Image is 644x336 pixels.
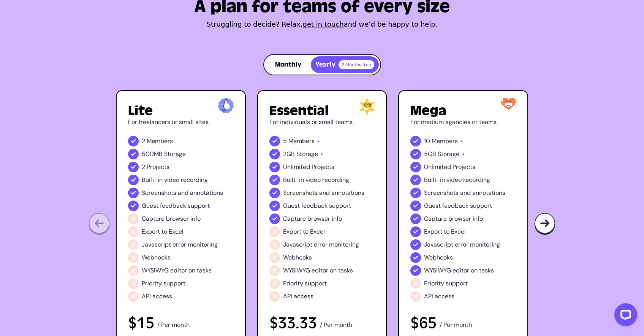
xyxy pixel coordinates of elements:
span: Export to Excel [283,227,325,236]
span: Guest feedback support [424,201,492,210]
span: Capture browser info [142,214,201,223]
h2: Essential [269,104,375,118]
button: Yearly [311,56,379,73]
iframe: LiveChat chat widget [608,300,640,332]
span: Export to Excel [424,227,466,236]
span: API access [424,292,454,301]
span: ▲ [461,150,465,159]
p: / Per month [320,320,352,331]
span: ▲ [316,137,320,146]
span: 500MB [142,150,163,159]
img: Bug tracking tool [534,213,555,235]
span: WYSIWYG editor on tasks [142,266,212,275]
span: 5GB [424,150,436,159]
span: Unlimited [424,162,451,172]
p: Struggling to decide? Relax, and we’d be happy to help. [116,19,528,30]
span: Unlimited [283,162,310,172]
span: 2 [142,137,145,146]
span: Guest feedback support [142,201,210,210]
span: Webhooks [283,253,312,262]
span: Priority support [142,279,185,288]
span: Projects [147,162,169,172]
span: Storage [296,150,318,159]
span: Projects [453,162,475,172]
a: get in touch [303,20,344,28]
span: Webhooks [424,253,453,262]
span: API access [142,292,172,301]
p: For medium agencies or teams. [410,118,516,127]
span: Capture browser info [283,214,342,223]
p: / Per month [440,320,472,331]
p: / Per month [157,320,190,331]
button: Monthly [266,56,311,73]
span: Built-in video recording [142,175,208,185]
h3: $33.33 [269,315,317,331]
span: Priority support [283,279,327,288]
span: Projects [312,162,334,172]
span: Javascript error monitoring [424,240,500,249]
span: API access [283,292,313,301]
span: 2GB [283,150,295,159]
span: Capture browser info [424,214,483,223]
span: ▲ [320,150,324,159]
span: Members [147,137,173,146]
span: 2 Months free [339,60,374,69]
span: Built-in video recording [283,175,349,185]
span: WYSIWYG editor on tasks [283,266,353,275]
span: 10 [424,137,430,146]
span: Members [432,137,458,146]
span: Storage [438,150,459,159]
p: For individuals or small teams. [269,118,375,127]
span: Built-in video recording [424,175,490,185]
span: ▲ [460,137,464,146]
span: Screenshots and annotations [424,188,505,197]
span: 5 [283,137,287,146]
span: Members [288,137,315,146]
h3: $65 [410,315,437,331]
p: For freelancers or small sites. [128,118,234,127]
span: Screenshots and annotations [142,188,223,197]
span: Javascript error monitoring [142,240,218,249]
span: Webhooks [142,253,171,262]
span: Guest feedback support [283,201,351,210]
h2: Mega [410,104,516,118]
span: Storage [164,150,186,159]
span: Priority support [424,279,468,288]
span: Screenshots and annotations [283,188,364,197]
span: Javascript error monitoring [283,240,359,249]
h2: Lite [128,104,234,118]
span: Export to Excel [142,227,184,236]
span: WYSIWYG editor on tasks [424,266,494,275]
span: 2 [142,162,145,172]
h3: $15 [128,315,154,331]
